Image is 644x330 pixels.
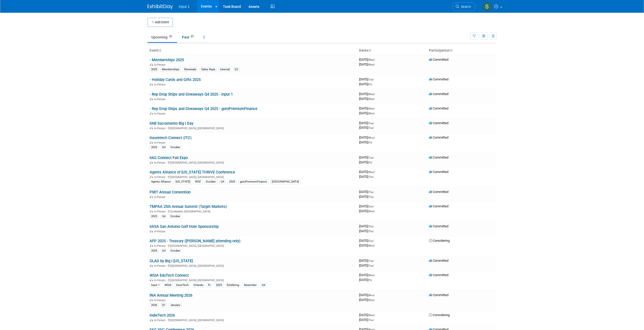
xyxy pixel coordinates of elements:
[359,136,376,139] span: [DATE]
[368,48,371,52] a: Sort by Start Date
[174,180,192,184] div: [US_STATE]
[148,32,177,42] a: Upcoming26
[359,313,376,317] span: [DATE]
[150,239,240,243] a: AFP 2025 - Treasury ([PERSON_NAME] attending only)
[374,204,375,208] span: -
[374,77,375,81] span: -
[150,230,153,232] img: In-Person Event
[368,58,375,61] span: (Wed)
[150,279,153,281] img: In-Person Event
[427,46,497,55] th: Participation
[359,170,376,174] span: [DATE]
[359,259,375,262] span: [DATE]
[150,244,153,247] img: In-Person Event
[359,190,375,194] span: [DATE]
[154,195,167,199] span: In-Person
[270,180,300,184] div: [GEOGRAPHIC_DATA]
[429,239,450,243] span: Considering
[154,141,167,144] span: In-Person
[260,283,267,288] div: Q4
[429,92,448,96] span: Committed
[375,58,376,61] span: -
[150,278,355,282] div: [GEOGRAPHIC_DATA], [GEOGRAPHIC_DATA]
[368,126,373,129] span: (Tue)
[206,283,213,288] div: FL
[150,161,153,164] img: In-Person Event
[150,121,193,126] a: IIAB Sacramento Big I Day
[359,160,372,164] span: [DATE]
[368,122,373,125] span: (Tue)
[374,259,375,262] span: -
[368,299,375,301] span: (Wed)
[150,318,355,322] div: [GEOGRAPHIC_DATA], [GEOGRAPHIC_DATA]
[150,210,153,212] img: In-Person Event
[374,224,375,228] span: -
[150,141,153,144] img: In-Person Event
[150,299,153,301] img: In-Person Event
[429,121,448,125] span: Committed
[368,225,373,228] span: (Thu)
[219,67,231,72] div: Internal
[150,264,153,267] img: In-Person Event
[450,48,452,52] a: Sort by Participation Type
[429,273,448,277] span: Committed
[375,136,376,139] span: -
[429,106,448,110] span: Committed
[194,180,202,184] div: RISE
[160,249,167,253] div: Q4
[154,98,167,101] span: In-Person
[359,58,376,61] span: [DATE]
[375,92,376,96] span: -
[204,180,217,184] div: October
[175,283,190,288] div: InsurTech
[154,175,167,179] span: In-Person
[368,191,373,193] span: (Thu)
[154,279,167,282] span: In-Person
[374,239,375,243] span: -
[429,204,448,208] span: Committed
[359,298,375,302] span: [DATE]
[150,112,153,115] img: In-Person Event
[429,58,448,61] span: Committed
[183,67,198,72] div: Renewals
[359,239,375,243] span: [DATE]
[374,190,375,194] span: -
[150,273,189,278] a: WSIA EduTech Connect
[359,111,375,115] span: [DATE]
[163,283,173,288] div: WSIA
[150,259,193,263] a: GLAD by Big I [US_STATE]
[150,175,355,179] div: [GEOGRAPHIC_DATA], [GEOGRAPHIC_DATA]
[429,224,448,228] span: Committed
[150,92,233,97] a: - Rep Drop Ships and Giveaways Q4 2025 - Input 1
[150,63,153,66] img: In-Person Event
[154,161,167,164] span: In-Person
[368,319,373,321] span: (Thu)
[150,190,191,194] a: FIWT Annual Convention
[482,2,492,11] img: Susan Stout
[368,141,372,144] span: (Fri)
[150,83,153,85] img: In-Person Event
[368,156,373,159] span: (Tue)
[150,209,355,213] div: Scottsdale, [GEOGRAPHIC_DATA]
[368,264,373,267] span: (Tue)
[154,210,167,213] span: In-Person
[154,127,167,130] span: In-Person
[150,313,175,318] a: IndieTech 2026
[160,67,181,72] div: Memberships
[368,161,372,164] span: (Fri)
[359,175,373,179] span: [DATE]
[150,293,192,298] a: INA Annual Meeting 2026
[242,283,258,288] div: November
[368,175,373,178] span: (Thu)
[429,190,448,194] span: Committed
[375,170,376,174] span: -
[150,175,153,178] img: In-Person Event
[368,78,373,81] span: (Tue)
[150,160,355,164] div: [GEOGRAPHIC_DATA], [GEOGRAPHIC_DATA]
[150,156,188,160] a: IIAG Connect Fall Expo
[368,112,375,115] span: (Wed)
[375,313,376,317] span: -
[225,283,241,288] div: Exhibiting
[359,204,375,208] span: [DATE]
[368,63,375,66] span: (Wed)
